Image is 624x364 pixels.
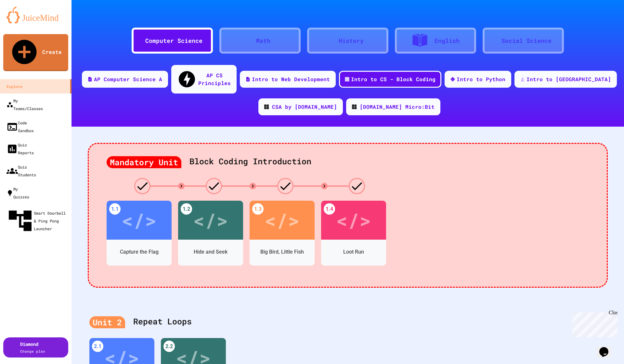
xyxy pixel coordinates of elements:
[6,163,36,179] div: Quiz Students
[457,75,505,83] div: Intro to Python
[94,75,162,83] div: AP Computer Science A
[6,119,34,134] div: Code Sandbox
[163,341,175,352] div: 2.2
[260,248,304,256] div: Big Bird, Little Fish
[526,75,611,83] div: Intro to [GEOGRAPHIC_DATA]
[6,6,65,23] img: logo-orange.svg
[3,34,68,71] a: Create
[570,310,617,337] iframe: chat widget
[351,75,435,83] div: Intro to CS - Block Coding
[360,103,435,111] div: [DOMAIN_NAME] Micro:Bit
[6,82,22,90] div: Explore
[272,103,337,111] div: CSA by [DOMAIN_NAME]
[3,3,45,41] div: Chat with us now!Close
[6,207,69,234] div: Smart Doorbell & Ping Pong Launcher
[252,75,330,83] div: Intro to Web Development
[89,316,125,329] div: Unit 2
[198,71,231,87] div: AP CS Principles
[435,36,460,45] div: English
[193,206,228,235] div: </>
[122,206,157,235] div: </>
[343,248,364,256] div: Loot Run
[181,203,192,215] div: 1.2
[107,149,589,168] div: Block Coding Introduction
[339,36,364,45] div: History
[194,248,227,256] div: Hide and Seek
[20,349,45,354] span: Change plan
[109,203,121,215] div: 1.1
[324,203,335,215] div: 1.4
[6,185,29,201] div: My Quizzes
[20,341,45,354] div: Diamond
[264,105,269,109] img: CODE_logo_RGB.png
[120,248,159,256] div: Capture the Flag
[352,105,357,109] img: CODE_logo_RGB.png
[145,36,202,45] div: Computer Science
[501,36,552,45] div: Social Science
[107,156,181,169] div: Mandatory Unit
[256,36,270,45] div: Math
[92,341,103,352] div: 2.1
[265,206,300,235] div: </>
[336,206,371,235] div: </>
[597,338,617,358] iframe: chat widget
[89,309,606,335] div: Repeat Loops
[6,141,34,157] div: Quiz Reports
[252,203,264,215] div: 1.3
[6,97,43,112] div: My Teams/Classes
